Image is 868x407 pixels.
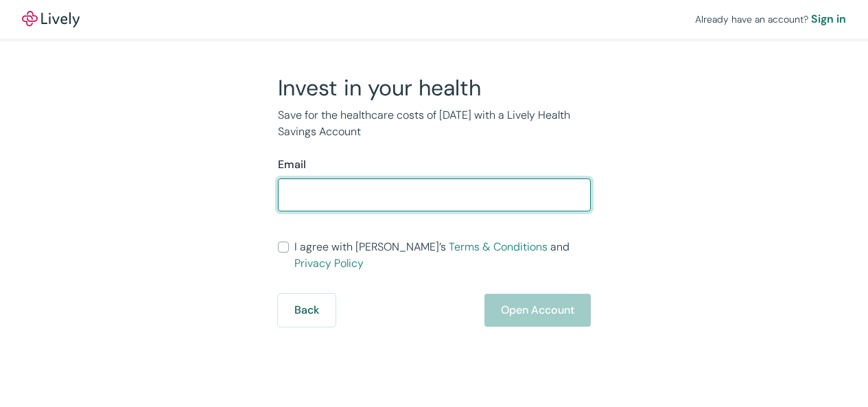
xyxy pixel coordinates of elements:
a: Terms & Conditions [449,240,548,254]
span: I agree with [PERSON_NAME]’s and [294,239,591,272]
h2: Invest in your health [278,74,591,102]
img: Lively [22,11,80,27]
a: Sign in [811,11,846,27]
a: Privacy Policy [294,256,364,270]
p: Save for the healthcare costs of [DATE] with a Lively Health Savings Account [278,107,591,140]
a: LivelyLively [22,11,80,27]
button: Back [278,294,336,327]
div: Already have an account? [695,11,846,27]
label: Email [278,156,306,173]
